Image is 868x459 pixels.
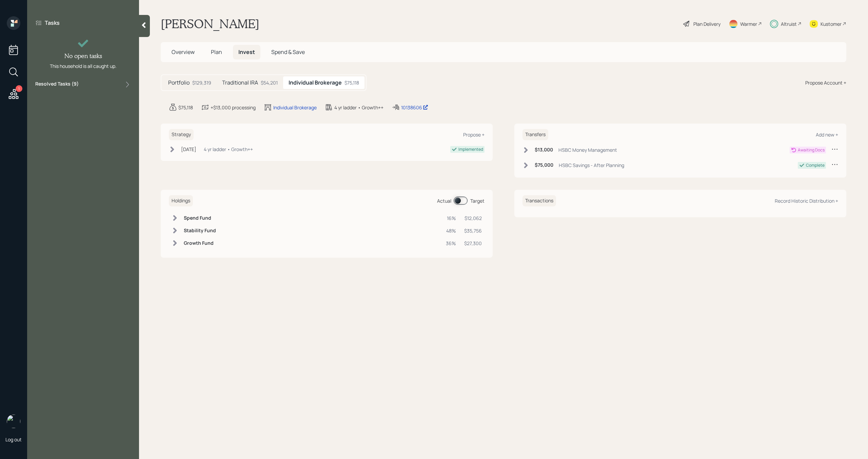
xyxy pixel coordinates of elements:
h6: Strategy [169,129,194,140]
div: HSBC Savings - After Planning [559,162,624,169]
div: Log out [5,436,22,443]
h6: Transactions [522,195,556,206]
div: Complete [806,162,825,168]
h4: No open tasks [64,52,102,60]
div: 10138606 [401,104,428,111]
h6: Growth Fund [184,240,216,246]
div: Actual [437,197,451,204]
div: Implemented [458,146,483,152]
div: Warmer [740,20,757,27]
div: Altruist [781,20,797,27]
label: Tasks [45,19,60,26]
div: Target [470,197,485,204]
div: $12,062 [464,215,482,222]
h1: [PERSON_NAME] [161,16,259,31]
div: $35,756 [464,227,482,234]
h5: Portfolio [168,79,190,86]
h6: Stability Fund [184,228,216,234]
h5: Traditional IRA [222,79,258,86]
div: $75,118 [178,104,193,111]
div: $75,118 [344,79,359,86]
h5: Individual Brokerage [289,79,342,86]
div: Add new + [816,131,838,138]
div: 36% [446,240,456,247]
h6: $75,000 [535,162,553,168]
div: Kustomer [821,20,842,27]
div: Individual Brokerage [273,104,317,111]
div: This household is all caught up. [50,62,117,70]
div: 4 yr ladder • Growth++ [204,146,253,153]
span: Spend & Save [271,48,305,56]
h6: Spend Fund [184,215,216,221]
div: 16% [446,215,456,222]
div: HSBC Money Management [558,146,617,153]
div: 4 yr ladder • Growth++ [334,104,383,111]
div: +$13,000 processing [211,104,256,111]
div: Awaiting Docs [798,147,825,153]
span: Plan [211,48,222,56]
div: 1 [16,85,22,92]
span: Overview [172,48,195,56]
div: $27,300 [464,240,482,247]
h6: $13,000 [535,147,553,153]
h6: Transfers [522,129,548,140]
div: $129,319 [192,79,211,86]
img: michael-russo-headshot.png [7,415,20,428]
div: Plan Delivery [693,20,721,27]
div: [DATE] [181,146,196,153]
h6: Holdings [169,195,193,206]
div: Record Historic Distribution + [775,198,838,204]
div: Propose Account + [805,79,846,86]
div: Propose + [463,131,485,138]
span: Invest [238,48,255,56]
div: $54,201 [261,79,278,86]
label: Resolved Tasks ( 9 ) [35,80,79,89]
div: 48% [446,227,456,234]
